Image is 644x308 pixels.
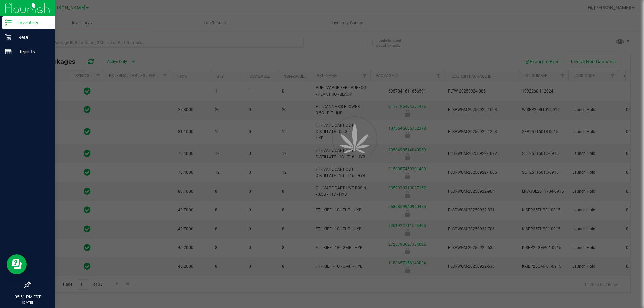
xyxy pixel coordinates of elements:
[5,48,12,55] inline-svg: Reports
[7,254,27,274] iframe: Resource center
[3,300,52,305] p: [DATE]
[12,48,52,56] p: Reports
[12,19,52,27] p: Inventory
[12,33,52,41] p: Retail
[5,19,12,26] inline-svg: Inventory
[5,34,12,41] inline-svg: Retail
[3,294,52,300] p: 05:51 PM EDT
